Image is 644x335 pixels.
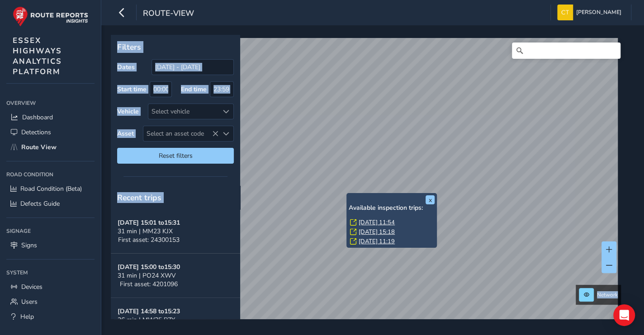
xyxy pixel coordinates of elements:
div: Select vehicle [148,104,218,119]
button: [PERSON_NAME] [557,5,625,20]
a: Route View [6,140,95,155]
span: Recent trips [117,192,161,203]
div: Select an asset code [218,126,233,141]
span: 26 min | MW25 RZY [118,316,175,324]
a: [DATE] 15:18 [359,228,395,236]
a: Help [6,309,95,324]
span: Reset filters [124,151,227,160]
span: First asset: 24300153 [118,236,180,244]
strong: [DATE] 15:01 to 15:31 [118,218,180,227]
span: Users [21,297,38,306]
label: Vehicle [117,107,139,116]
span: 31 min | PO24 XWV [118,271,176,280]
span: Select an asset code [143,126,218,141]
span: 31 min | MM23 KJX [118,227,173,236]
label: Dates [117,63,135,71]
img: rr logo [13,6,88,27]
button: x [426,195,435,204]
a: [DATE] 11:19 [359,237,395,245]
h6: Available inspection trips: [349,204,435,212]
a: Dashboard [6,110,95,125]
a: Signs [6,238,95,253]
span: Signs [21,241,37,250]
p: Filters [117,41,234,53]
span: route-view [143,8,194,20]
span: Help [20,312,34,321]
div: Road Condition [6,168,95,181]
a: Devices [6,279,95,294]
strong: [DATE] 15:00 to 15:30 [118,263,180,271]
label: End time [181,85,207,94]
span: ESSEX HIGHWAYS ANALYTICS PLATFORM [13,35,62,77]
span: [PERSON_NAME] [576,5,621,20]
input: Search [512,42,620,59]
span: Devices [21,283,43,291]
strong: [DATE] 14:58 to 15:23 [118,307,180,316]
span: First asset: 4201096 [120,280,178,288]
span: Road Condition (Beta) [20,184,82,193]
div: System [6,266,95,279]
span: Route View [21,143,57,151]
span: Detections [21,128,51,137]
div: Signage [6,224,95,238]
a: [DATE] 11:54 [359,218,395,226]
label: Start time [117,85,147,94]
span: Defects Guide [20,199,60,208]
a: Road Condition (Beta) [6,181,95,196]
a: Users [6,294,95,309]
canvas: Map [114,38,618,330]
button: [DATE] 15:01 to15:3131 min | MM23 KJXFirst asset: 24300153 [111,209,240,254]
div: Open Intercom Messenger [613,304,635,326]
img: diamond-layout [557,5,573,20]
button: [DATE] 15:00 to15:3031 min | PO24 XWVFirst asset: 4201096 [111,254,240,298]
span: Dashboard [22,113,53,122]
a: Detections [6,125,95,140]
div: Overview [6,96,95,110]
button: Reset filters [117,148,234,164]
span: Network [597,291,618,298]
label: Asset [117,129,134,138]
a: Defects Guide [6,196,95,211]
